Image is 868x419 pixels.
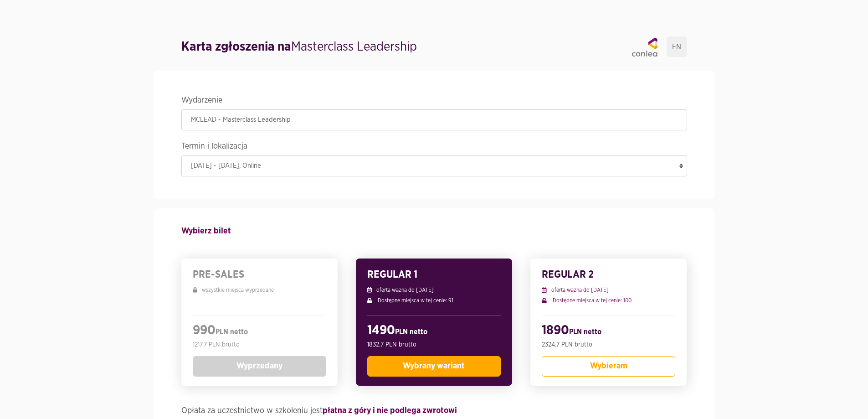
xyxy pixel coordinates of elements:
h2: 990 [193,323,326,340]
input: MCLEAD - Masterclass Leadership [181,109,687,130]
h3: REGULAR 1 [367,268,501,281]
legend: Termin i lokalizacja [181,140,687,155]
h4: Opłata za uczestnictwo w szkoleniu jest [181,404,687,418]
p: 1217.7 PLN brutto [193,340,326,349]
p: Dostępne miejsca w tej cenie: 100 [542,296,675,305]
span: PLN netto [216,328,248,336]
p: Dostępne miejsca w tej cenie: 91 [367,296,501,305]
span: PLN netto [569,328,601,336]
span: Wybrany wariant [403,362,465,370]
strong: Karta zgłoszenia na [181,41,291,53]
h1: Masterclass Leadership [181,38,417,56]
span: Wybieram [590,362,627,370]
button: Wybrany wariant [367,356,501,377]
h3: PRE-SALES [193,268,326,281]
p: oferta ważna do [DATE] [367,286,501,294]
p: 2324.7 PLN brutto [542,340,675,349]
p: wszystkie miejsca wyprzedane [193,286,326,294]
h2: 1490 [367,323,501,340]
button: Wybieram [542,356,675,377]
h2: 1890 [542,323,675,340]
button: Wyprzedany [193,356,326,377]
p: oferta ważna do [DATE] [542,286,675,294]
p: 1832.7 PLN brutto [367,340,501,349]
a: EN [667,36,687,57]
legend: Wydarzenie [181,93,687,109]
h3: REGULAR 2 [542,268,675,281]
span: PLN netto [395,328,427,336]
h4: Wybierz bilet [181,222,687,240]
strong: płatna z góry i nie podlega zwrotowi [323,407,457,415]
